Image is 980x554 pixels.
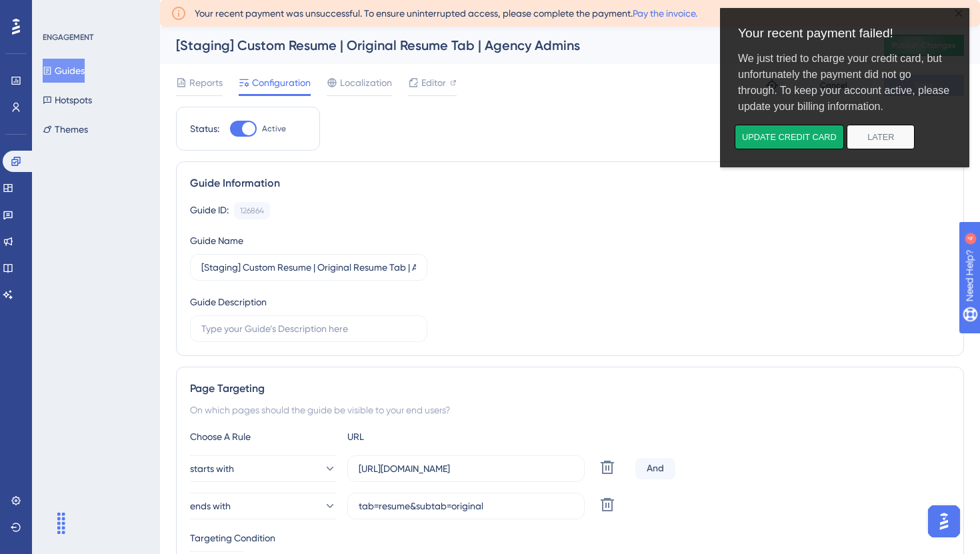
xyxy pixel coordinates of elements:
div: Guide Name [190,233,243,249]
div: We just tried to charge your credit card, but unfortunately the payment did not go through. To ke... [8,41,241,125]
div: 126864 [240,205,264,216]
div: On which pages should the guide be visible to your end users? [190,402,950,418]
div: Drag [51,503,72,543]
div: Targeting Condition [190,530,950,546]
iframe: UserGuiding AI Assistant Launcher [924,501,964,541]
button: Update credit card [15,125,124,149]
div: And [635,458,675,479]
input: Type your Guide’s Name here [201,260,416,275]
span: ends with [190,498,231,514]
input: Type your Guide’s Description here [201,321,416,336]
input: yourwebsite.com/path [359,461,573,476]
div: 4 [93,7,97,17]
div: Status: [190,121,219,137]
div: Your recent payment failed! [8,16,241,41]
div: Guide ID: [190,202,229,219]
span: starts with [190,461,234,477]
div: Guide Information [190,175,950,191]
div: URL [347,429,494,445]
button: starts with [190,455,337,482]
span: Your recent payment was unsuccessful. To ensure uninterrupted access, please complete the payment. [195,5,697,21]
div: ENGAGEMENT [43,32,93,43]
a: Pay the invoice. [633,8,697,19]
span: Reports [189,75,223,91]
span: Editor [421,75,446,91]
input: yourwebsite.com/path [359,499,573,513]
button: Guides [43,59,85,83]
div: Guide Description [190,294,267,310]
div: Page Targeting [190,381,950,397]
div: Choose A Rule [190,429,337,445]
span: Configuration [252,75,311,91]
button: Hotspots [43,88,92,112]
div: [Staging] Custom Resume | Original Resume Tab | Agency Admins [176,36,851,55]
span: Active [262,123,286,134]
button: Later [127,125,195,149]
span: Localization [340,75,392,91]
button: ends with [190,493,337,519]
button: Themes [43,117,88,141]
span: Need Help? [31,3,83,19]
